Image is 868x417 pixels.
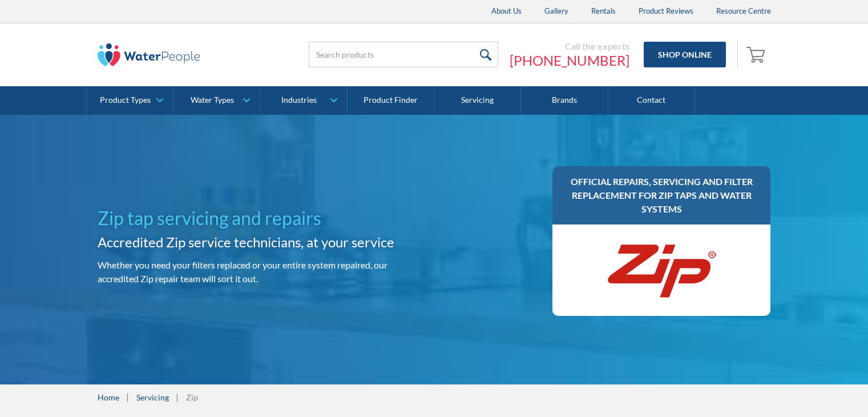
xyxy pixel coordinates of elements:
p: Whether you need your filters replaced or your entire system repaired, our accredited Zip repair ... [98,258,430,286]
a: Product Finder [348,86,434,115]
div: | [125,390,131,404]
h1: Zip tap servicing and repairs [98,205,430,232]
div: Industries [281,95,317,105]
a: Shop Online [644,42,726,67]
div: Product Types [100,95,151,105]
div: Water Types [191,95,234,105]
a: Open cart [744,41,771,69]
div: Zip [186,391,198,403]
input: Search products [309,42,498,67]
a: Industries [260,86,346,115]
img: shopping cart [746,45,768,63]
h3: Official repairs, servicing and filter replacement for Zip taps and water systems [564,175,760,216]
h2: Accredited Zip service technicians, at your service [98,232,430,252]
a: [PHONE_NUMBER] [510,52,629,69]
div: Call the experts [510,41,629,52]
a: Brands [521,86,608,115]
div: | [175,390,180,404]
a: Servicing [434,86,521,115]
a: Servicing [136,391,169,403]
a: Product Types [87,86,173,115]
a: Contact [608,86,695,115]
img: The Water People [98,43,200,66]
a: Home [98,391,119,403]
a: Water Types [173,86,260,115]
